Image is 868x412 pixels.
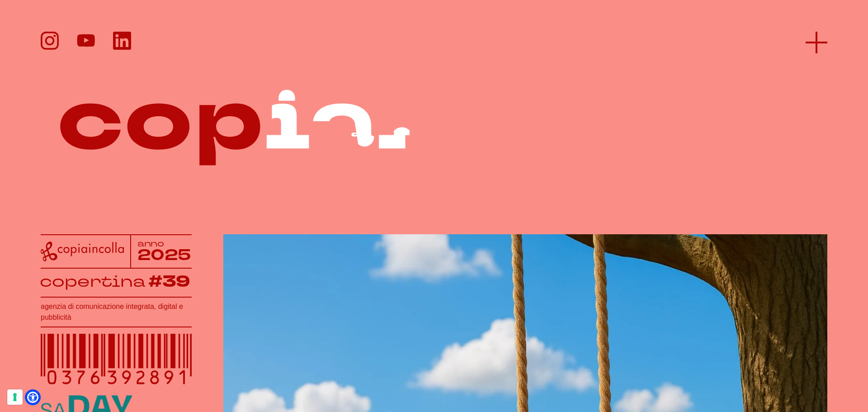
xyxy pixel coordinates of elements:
[137,245,192,266] tspan: 2025
[7,389,23,405] button: Le tue preferenze relative al consenso per le tecnologie di tracciamento
[27,392,38,403] a: Open Accessibility Menu
[137,238,165,249] tspan: anno
[41,301,192,323] h1: agenzia di comunicazione integrata, digital e pubblicità
[40,271,145,292] tspan: copertina
[149,270,191,293] tspan: #39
